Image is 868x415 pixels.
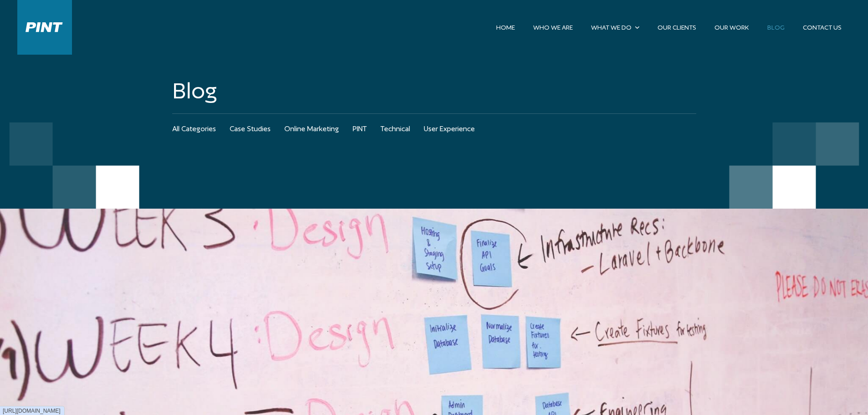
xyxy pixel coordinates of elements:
[524,20,582,35] a: Who We Are
[582,20,648,35] a: What We Do
[648,20,705,35] a: Our Clients
[424,114,475,144] a: User Experience
[172,114,696,144] nav: Blog Tag Navigation
[705,20,758,35] a: Our Work
[487,20,851,35] nav: Site Navigation
[230,114,271,144] a: Case Studies
[794,20,851,35] a: Contact Us
[380,114,410,144] a: Technical
[353,114,367,144] a: PINT
[758,20,794,35] a: Blog
[172,77,696,104] a: Blog
[172,114,216,144] a: All Categories
[487,20,524,35] a: Home
[284,114,339,144] a: Online Marketing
